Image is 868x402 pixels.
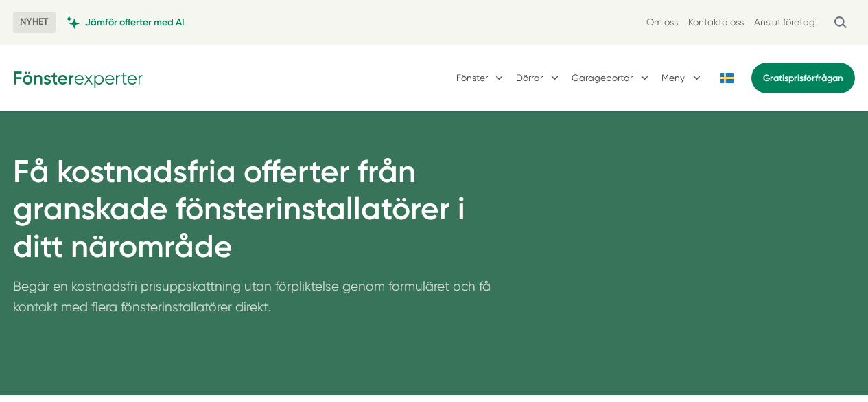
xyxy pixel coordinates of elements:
[751,63,855,93] a: Gratisprisförfrågan
[763,73,788,83] span: Gratis
[516,60,561,95] button: Dörrar
[13,12,56,33] span: NYHET
[688,16,744,29] a: Kontakta oss
[572,60,651,95] button: Garageportar
[66,16,185,29] a: Jämför offerter med AI
[754,16,815,29] a: Anslut företag
[13,67,143,88] img: Fönsterexperter Logotyp
[646,16,678,29] a: Om oss
[85,16,185,29] span: Jämför offerter med AI
[825,10,855,34] button: Öppna sök
[661,60,703,95] button: Meny
[13,153,496,276] h1: Få kostnadsfria offerter från granskade fönsterinstallatörer i ditt närområde
[13,276,496,324] p: Begär en kostnadsfri prisuppskattning utan förpliktelse genom formuläret och få kontakt med flera...
[456,60,506,95] button: Fönster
